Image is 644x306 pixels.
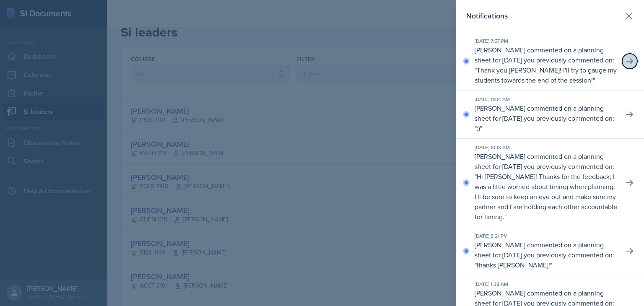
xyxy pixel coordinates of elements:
p: thanks [PERSON_NAME]! [477,260,550,270]
p: [PERSON_NAME] commented on a planning sheet for [DATE] you previously commented on: " " [475,103,617,133]
p: Thank you [PERSON_NAME]! I'll try to gauge my students towards the end of the session! [475,65,617,85]
p: [PERSON_NAME] commented on a planning sheet for [DATE] you previously commented on: " " [475,45,617,85]
div: [DATE] 1:38 AM [475,280,617,288]
div: [DATE] 10:13 AM [475,144,617,151]
p: [PERSON_NAME] commented on a planning sheet for [DATE] you previously commented on: " " [475,151,617,222]
h2: Notifications [466,10,508,22]
p: :) [477,124,480,133]
p: Hi [PERSON_NAME]! Thanks for the feedback; I was a little worried about timing when planning. I'l... [475,172,617,221]
div: [DATE] 8:21 PM [475,232,617,240]
p: [PERSON_NAME] commented on a planning sheet for [DATE] you previously commented on: " " [475,240,617,270]
div: [DATE] 7:57 PM [475,37,617,45]
div: [DATE] 11:04 AM [475,96,617,103]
